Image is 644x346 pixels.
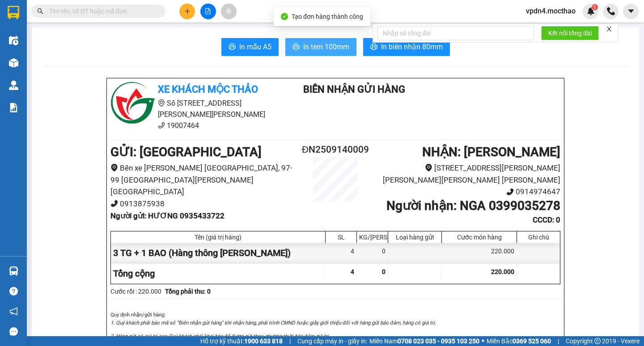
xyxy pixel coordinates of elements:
span: | [558,336,559,346]
span: ⚪️ [482,339,484,343]
li: Số [STREET_ADDRESS][PERSON_NAME][PERSON_NAME] [110,98,277,120]
button: plus [179,4,195,19]
div: HÀO [8,28,98,38]
div: 0935340390 [105,38,176,51]
span: In biên nhận 80mm [381,41,443,52]
button: printerIn mẫu A5 [221,38,279,56]
strong: 1900 633 818 [244,337,283,345]
span: printer [229,43,236,51]
span: Hỗ trợ kỹ thuật: [200,336,283,346]
strong: 0369 525 060 [513,337,551,345]
span: vpdn4.mocthao [519,5,583,17]
li: Bến xe [PERSON_NAME] [GEOGRAPHIC_DATA], 97-99 [GEOGRAPHIC_DATA][PERSON_NAME][GEOGRAPHIC_DATA] [110,162,298,198]
div: Ghi chú [519,234,558,241]
span: Tổng cộng [113,268,155,279]
i: 1. Quý khách phải báo mã số “Biên nhận gửi hàng” khi nhận hàng, phải trình CMND hoặc giấy giới th... [110,320,436,326]
b: Người nhận : NGA 0399035278 [386,198,560,213]
span: question-circle [9,287,18,295]
button: printerIn biên nhận 80mm [363,38,450,56]
span: Cung cấp máy in - giấy in: [297,336,367,346]
img: phone-icon [607,7,615,15]
div: SL [328,234,354,241]
div: 4 [326,243,357,263]
span: environment [425,164,432,171]
li: 19007464 [110,120,277,131]
span: In tem 100mm [303,41,349,52]
img: warehouse-icon [9,81,18,90]
span: search [37,8,43,14]
i: 2. Hàng gửi có giá trị cao Quý khách phải khai báo để được gửi theo phương thức bảo đảm giá trị. [110,333,330,339]
img: warehouse-icon [9,58,18,68]
span: close [606,26,612,32]
button: caret-down [623,4,639,19]
b: Tổng phải thu: 0 [165,288,211,295]
span: Miền Bắc [487,336,551,346]
span: aim [225,8,232,14]
div: 0 [105,51,176,62]
li: [STREET_ADDRESS][PERSON_NAME][PERSON_NAME][PERSON_NAME] [PERSON_NAME] [373,162,560,186]
b: CCCD : 0 [533,215,560,224]
div: 0899117977 [8,38,98,51]
div: [PERSON_NAME] [105,8,176,28]
div: [GEOGRAPHIC_DATA] [8,8,98,28]
b: NHẬN : [PERSON_NAME] [422,145,560,159]
span: 1 [593,4,596,10]
h2: ĐN2509140009 [298,142,373,157]
img: warehouse-icon [9,266,18,276]
span: notification [9,307,18,316]
span: check-circle [281,13,288,20]
span: Tạo đơn hàng thành công [292,13,363,20]
span: In mẫu A5 [239,41,271,52]
span: phone [506,188,514,196]
span: plus [184,8,191,14]
input: Tìm tên, số ĐT hoặc mã đơn [49,6,155,16]
img: solution-icon [9,103,18,112]
li: 0914974647 [373,186,560,198]
img: logo-vxr [8,6,19,19]
span: 0 [382,268,386,275]
span: Gửi: [8,8,21,17]
span: file-add [205,8,211,14]
span: caret-down [627,7,635,15]
span: | [289,336,291,346]
button: printerIn tem 100mm [285,38,356,56]
span: phone [158,122,165,129]
span: printer [292,43,300,51]
b: Biên Nhận Gửi Hàng [303,84,405,95]
button: Kết nối tổng đài [541,26,599,40]
span: Miền Nam [369,336,479,346]
div: 0 [357,243,388,263]
span: phone [110,200,118,207]
sup: 1 [592,4,598,10]
span: Nhận: [105,8,126,17]
span: printer [370,43,377,51]
button: file-add [200,4,216,19]
span: message [9,327,18,336]
input: Nhập số tổng đài [377,26,534,40]
span: environment [158,99,165,107]
b: Người gửi : HƯƠNG 0935433722 [110,211,225,220]
b: GỬI : [GEOGRAPHIC_DATA] [110,145,262,159]
img: icon-new-feature [587,7,595,15]
div: Cước rồi : 220.000 [110,286,161,296]
div: Tên (giá trị hàng) [113,234,323,241]
img: logo.jpg [110,82,155,127]
span: 4 [351,268,354,275]
div: Loại hàng gửi [390,234,439,241]
strong: 0708 023 035 - 0935 103 250 [398,337,479,345]
b: Xe khách Mộc Thảo [158,84,258,95]
span: copyright [594,338,601,344]
span: Kết nối tổng đài [548,28,592,38]
div: 220.000 [442,243,517,263]
div: 3 TG + 1 BAO (Hàng thông [PERSON_NAME]) [111,243,326,263]
span: 220.000 [491,268,514,275]
span: environment [110,164,118,171]
div: Cước món hàng [444,234,514,241]
button: aim [221,4,237,19]
img: warehouse-icon [9,36,18,45]
li: 0913875938 [110,198,298,210]
div: HOÀNG [105,28,176,38]
div: KG/[PERSON_NAME] [359,234,386,241]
